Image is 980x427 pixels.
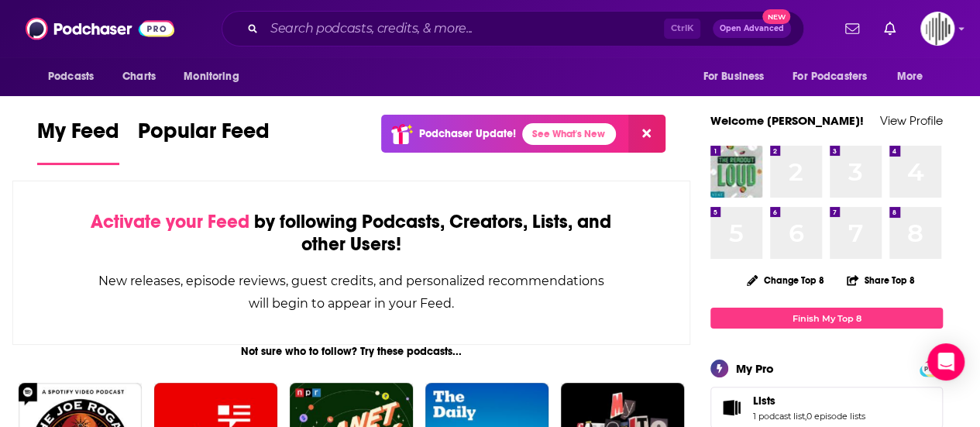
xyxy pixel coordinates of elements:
[753,411,805,422] a: 1 podcast list
[112,62,165,91] a: Charts
[886,62,943,91] button: open menu
[419,127,516,140] p: Podchaser Update!
[720,25,784,33] span: Open Advanced
[738,270,834,290] button: Change Top 8
[922,362,940,374] a: PRO
[37,62,114,91] button: open menu
[664,19,700,39] span: Ctrl K
[138,118,270,165] a: Popular Feed
[138,118,270,153] span: Popular Feed
[805,411,806,422] span: ,
[703,66,764,88] span: For Business
[793,66,867,88] span: For Podcasters
[806,411,865,422] a: 0 episode lists
[264,16,664,41] input: Search podcasts, credits, & more...
[880,113,943,128] a: View Profile
[710,113,864,128] a: Welcome [PERSON_NAME]!
[736,361,774,376] div: My Pro
[173,62,259,91] button: open menu
[897,66,923,88] span: More
[26,14,174,43] img: Podchaser - Follow, Share and Rate Podcasts
[716,397,747,418] a: Lists
[920,12,954,46] span: Logged in as gpg2
[713,19,791,38] button: Open AdvancedNew
[37,118,119,153] span: My Feed
[91,270,612,315] div: New releases, episode reviews, guest credits, and personalized recommendations will begin to appe...
[710,308,943,329] a: Finish My Top 8
[839,15,865,42] a: Show notifications dropdown
[927,343,965,381] div: Open Intercom Messenger
[920,12,954,46] img: User Profile
[37,118,119,165] a: My Feed
[122,66,156,88] span: Charts
[762,9,790,24] span: New
[753,394,865,408] a: Lists
[920,12,954,46] button: Show profile menu
[91,211,612,256] div: by following Podcasts, Creators, Lists, and other Users!
[878,15,902,42] a: Show notifications dropdown
[753,394,775,408] span: Lists
[692,62,783,91] button: open menu
[12,345,690,358] div: Not sure who to follow? Try these podcasts...
[922,363,940,374] span: PRO
[846,265,916,295] button: Share Top 8
[710,146,762,198] img: The Readout Loud
[782,62,889,91] button: open menu
[48,66,94,88] span: Podcasts
[522,123,616,145] a: See What's New
[184,66,239,88] span: Monitoring
[91,210,249,233] span: Activate your Feed
[222,11,804,46] div: Search podcasts, credits, & more...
